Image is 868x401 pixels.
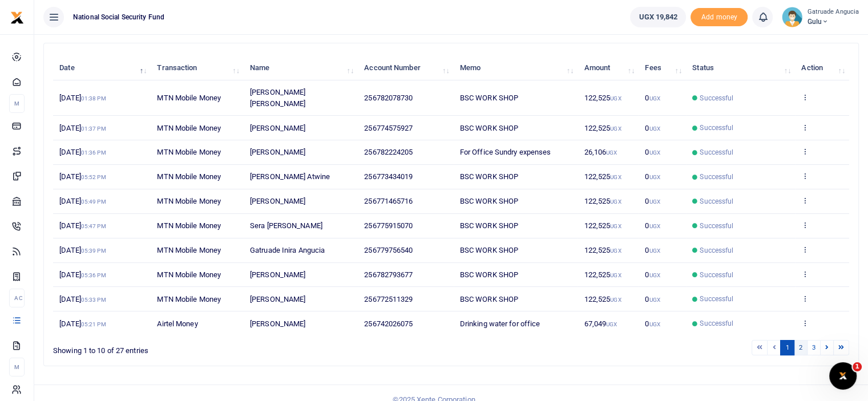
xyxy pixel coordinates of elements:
small: 05:39 PM [81,248,106,254]
small: 05:49 PM [81,199,106,205]
span: [PERSON_NAME] [250,270,305,279]
small: UGX [610,199,621,205]
span: [DATE] [59,246,106,254]
span: BSC WORK SHOP [460,221,518,230]
small: 05:36 PM [81,272,106,278]
span: [DATE] [59,172,106,181]
span: Airtel Money [157,319,197,328]
span: 122,525 [584,172,621,181]
small: UGX [649,95,660,102]
span: 67,049 [584,319,617,328]
span: 0 [645,246,660,254]
th: Memo: activate to sort column ascending [454,56,578,80]
li: M [9,358,25,376]
small: UGX [610,95,621,102]
img: logo-small [10,11,24,25]
small: 01:38 PM [81,95,106,102]
span: [DATE] [59,270,106,279]
span: Drinking water for office [460,319,540,328]
span: 256782793677 [364,270,413,279]
a: profile-user Gatruade Angucia Gulu [782,7,859,27]
span: 0 [645,94,660,102]
span: 256782224205 [364,148,413,156]
iframe: Intercom live chat [829,362,857,390]
span: MTN Mobile Money [157,94,221,102]
small: UGX [649,321,660,327]
a: UGX 19,842 [630,7,686,27]
th: Amount: activate to sort column ascending [578,56,639,80]
span: [DATE] [59,319,106,328]
span: Successful [700,147,733,157]
small: UGX [649,272,660,278]
span: MTN Mobile Money [157,295,221,303]
a: logo-small logo-large logo-large [10,13,24,21]
small: 05:33 PM [81,297,106,303]
span: [PERSON_NAME] [250,124,305,132]
span: [DATE] [59,197,106,205]
span: [DATE] [59,94,106,102]
th: Transaction: activate to sort column ascending [151,56,244,80]
span: Successful [700,221,733,231]
span: Gulu [807,17,859,27]
div: Showing 1 to 10 of 27 entries [53,339,380,357]
span: Sera [PERSON_NAME] [250,221,322,230]
small: UGX [606,149,617,156]
small: UGX [610,297,621,303]
span: UGX 19,842 [639,11,677,23]
small: Gatruade Angucia [807,7,859,17]
small: UGX [649,174,660,180]
span: BSC WORK SHOP [460,295,518,303]
span: 256771465716 [364,197,413,205]
span: BSC WORK SHOP [460,197,518,205]
span: 1 [853,362,862,371]
small: UGX [649,149,660,156]
small: UGX [649,297,660,303]
small: UGX [649,199,660,205]
small: UGX [649,125,660,132]
span: Successful [700,123,733,133]
th: Account Number: activate to sort column ascending [358,56,453,80]
th: Status: activate to sort column ascending [686,56,795,80]
span: Add money [691,8,748,27]
span: 122,525 [584,94,621,102]
span: BSC WORK SHOP [460,172,518,181]
li: Ac [9,289,25,307]
span: 122,525 [584,124,621,132]
span: MTN Mobile Money [157,197,221,205]
span: 0 [645,172,660,181]
span: 122,525 [584,197,621,205]
a: 1 [780,340,794,355]
span: 0 [645,221,660,230]
small: UGX [606,321,617,327]
small: 01:37 PM [81,125,106,132]
span: Successful [700,196,733,206]
span: [PERSON_NAME] [250,295,305,303]
span: 122,525 [584,246,621,254]
span: 256773434019 [364,172,413,181]
th: Date: activate to sort column descending [53,56,151,80]
span: Gatruade Inira Angucia [250,246,325,254]
span: Successful [700,270,733,280]
small: 05:52 PM [81,174,106,180]
span: [PERSON_NAME] [PERSON_NAME] [250,88,305,108]
span: 122,525 [584,270,621,279]
small: UGX [649,248,660,254]
span: For Office Sundry expenses [460,148,551,156]
span: 256775915070 [364,221,413,230]
li: Wallet ballance [625,7,691,27]
span: 256782078730 [364,94,413,102]
th: Action: activate to sort column ascending [795,56,849,80]
li: M [9,94,25,113]
span: [DATE] [59,148,106,156]
span: 122,525 [584,295,621,303]
span: National Social Security Fund [68,12,169,22]
th: Fees: activate to sort column ascending [639,56,686,80]
img: profile-user [782,7,802,27]
span: BSC WORK SHOP [460,124,518,132]
span: MTN Mobile Money [157,172,221,181]
span: [PERSON_NAME] [250,319,305,328]
a: 2 [794,340,808,355]
span: 256774575927 [364,124,413,132]
small: 05:21 PM [81,321,106,327]
span: 256779756540 [364,246,413,254]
